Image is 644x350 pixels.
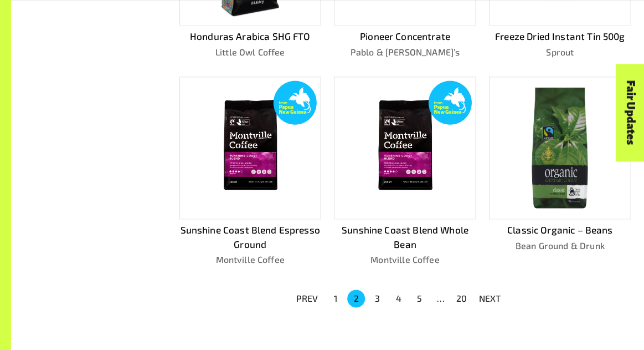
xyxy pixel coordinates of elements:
[296,292,318,305] p: PREV
[452,290,470,307] button: Go to page 20
[179,45,321,59] p: Little Owl Coffee
[489,45,631,59] p: Sprout
[489,239,631,252] p: Bean Ground & Drunk
[334,77,476,267] a: Sunshine Coast Blend Whole BeanMontville Coffee
[489,77,631,267] a: Classic Organic – BeansBean Ground & Drunk
[289,288,324,308] button: PREV
[179,253,321,266] p: Montville Coffee
[334,45,476,59] p: Pablo & [PERSON_NAME]’s
[179,29,321,44] p: Honduras Arabica SHG FTO
[489,223,631,237] p: Classic Organic – Beans
[389,290,407,307] button: Go to page 4
[334,29,476,44] p: Pioneer Concentrate
[410,290,428,307] button: Go to page 5
[179,77,321,267] a: Sunshine Coast Blend Espresso GroundMontville Coffee
[368,290,386,307] button: Go to page 3
[179,223,321,252] p: Sunshine Coast Blend Espresso Ground
[326,290,344,307] button: Go to page 1
[489,29,631,44] p: Freeze Dried Instant Tin 500g
[347,290,365,307] button: page 2
[479,292,501,305] p: NEXT
[334,223,476,252] p: Sunshine Coast Blend Whole Bean
[431,292,449,305] div: …
[289,288,507,308] nav: pagination navigation
[472,288,507,308] button: NEXT
[334,253,476,266] p: Montville Coffee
